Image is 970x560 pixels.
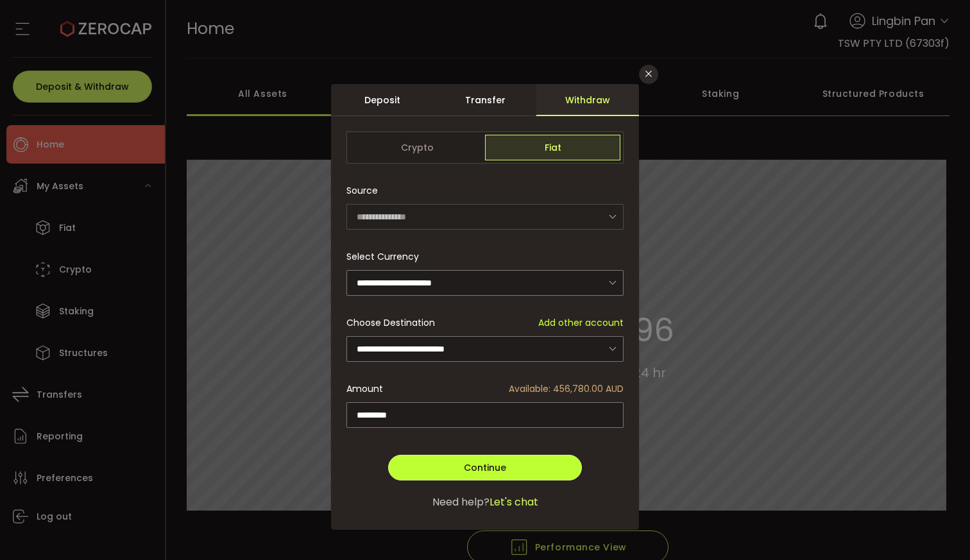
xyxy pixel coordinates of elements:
div: Transfer [434,84,536,116]
iframe: Chat Widget [817,421,970,560]
button: Continue [388,455,582,480]
span: Choose Destination [346,316,435,330]
label: Select Currency [346,250,427,263]
span: Let's chat [489,495,538,510]
span: Fiat [485,135,620,160]
div: dialog [331,84,639,530]
span: Amount [346,382,383,396]
button: Close [639,65,658,84]
span: Source [346,178,378,203]
span: Available: 456,780.00 AUD [509,382,624,396]
div: Withdraw [536,84,639,116]
span: Add other account [538,316,624,330]
span: Crypto [350,135,485,160]
span: Continue [464,461,506,474]
div: Deposit [331,84,434,116]
span: Need help? [432,495,489,510]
